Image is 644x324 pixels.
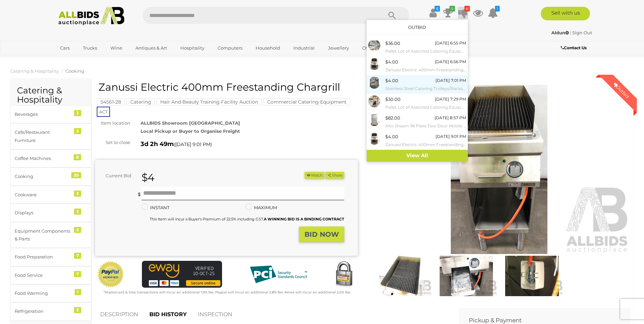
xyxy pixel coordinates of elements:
[541,7,590,20] a: Sell with us
[385,58,398,66] div: $4.00
[572,30,592,35] a: Sign Out
[104,290,351,294] small: Mastercard & Visa transactions will incur an additional 1.9% fee. Paypal will incur an additional...
[435,6,440,12] i: $
[428,7,438,19] a: $
[289,42,319,54] a: Industrial
[370,256,432,296] img: Zanussi Electric 400mm Freestanding Chargrill
[15,289,71,297] div: Food Warming
[367,94,468,112] a: $30.00 [DATE] 7:29 PM Pallet Lot of Assorted Catering Equipment & Parts Including Gas Knobs, Valv...
[435,58,466,66] div: [DATE] 6:56 PM
[435,114,466,122] div: [DATE] 8:57 PM
[469,317,610,324] h2: Pickup & Payment
[385,141,466,148] small: Zanussi Electric 400mm Freestanding Chargrill
[368,58,380,70] img: 54561-27a.jpg
[127,98,155,105] mark: Catering
[74,110,81,116] div: 3
[17,86,85,105] h2: Catering & Hospitality
[142,171,154,184] strong: $4
[449,6,455,12] i: 5
[15,191,71,199] div: Cookware
[606,75,637,106] div: Outbid
[10,105,91,123] a: Beverages 3
[15,128,71,144] div: Cafe/Restaurant Furniture
[15,209,71,217] div: Displays
[367,112,468,131] a: $82.00 [DATE] 8:57 PM Alto Shaam 96 Plate Two Door Mobile Food Warmer
[97,99,125,105] a: 54561-28
[97,261,125,288] img: Official PayPal Seal
[368,77,380,89] img: 54561-51a.JPG
[142,261,222,288] img: eWAY Payment Gateway
[570,30,571,35] span: |
[10,284,91,302] a: Food Warming 1
[299,227,344,242] button: BID NOW
[174,142,212,147] span: ( )
[385,77,398,85] div: $4.00
[245,204,277,212] label: MAXIMUM
[15,110,71,118] div: Beverages
[10,266,91,284] a: Food Service 7
[74,307,81,313] div: 3
[385,66,466,74] small: Zanussi Electric 400mm Freestanding Chargrill
[10,167,91,185] a: Cooking 20
[375,7,409,24] button: Search
[551,30,569,35] strong: Aldun
[74,209,81,215] div: 2
[74,154,81,160] div: 8
[325,172,344,179] button: Share
[458,7,468,19] a: 6
[15,173,71,180] div: Cooking
[385,39,400,47] div: $36.00
[15,227,71,243] div: Equipment Components & Parts
[56,42,74,54] a: Cars
[157,98,262,105] mark: Hair And Beauty Training Facility Auction
[488,7,498,19] a: 1
[368,133,380,145] img: 54561-28a.jpg
[75,289,81,295] div: 1
[131,42,171,54] a: Antiques & Art
[90,119,135,127] div: Item location
[10,248,91,266] a: Food Preparation 7
[55,7,128,25] img: Allbids.com.au
[10,123,91,149] a: Cafe/Restaurant Furniture 5
[385,133,398,141] div: $4.00
[74,191,81,197] div: 3
[74,227,81,233] div: 5
[71,172,81,178] div: 20
[436,133,466,140] div: [DATE] 9:01 PM
[251,42,284,54] a: Household
[150,217,344,221] small: This Item will incur a Buyer's Premium of 22.5% including GST.
[385,95,401,103] div: $30.00
[385,85,466,92] small: Stainless Steel Catering Trolleys/Racks with Sliding Baskets - Lot of 3
[436,77,466,84] div: [DATE] 7:01 PM
[141,128,240,134] strong: Local Pickup or Buyer to Organise Freight
[10,222,91,248] a: Equipment Components & Parts 5
[501,256,563,296] img: Zanussi Electric 400mm Freestanding Chargrill
[97,98,125,105] mark: 54561-28
[305,172,324,179] li: Watch this item
[10,302,91,320] a: Refrigeration 3
[305,172,324,179] button: Watch
[66,68,84,74] a: Cooking
[213,42,247,54] a: Computers
[408,24,426,30] a: Outbid
[175,141,210,147] span: [DATE] 9:01 PM
[435,95,466,103] div: [DATE] 7:29 PM
[263,98,350,105] mark: Commercial Catering Equipment
[74,271,81,277] div: 7
[74,128,81,134] div: 5
[244,261,312,288] img: PCI DSS compliant
[10,68,59,74] a: Catering & Hospitality
[10,204,91,222] a: Displays 2
[95,172,136,180] div: Current Bid
[385,48,466,55] small: Pallet Lot of Assorted Catering Equipment & Parts Such as Oven Fans, Thermostats, Micro Switches,...
[464,6,470,12] i: 6
[90,139,135,146] div: Set to close
[74,253,81,259] div: 7
[98,82,356,93] h1: Zanussi Electric 400mm Freestanding Chargrill
[368,114,380,126] img: 54561-25a.jpg
[561,44,588,52] a: Contact Us
[368,39,380,51] img: 54863-4a.JPG
[367,150,468,162] a: View All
